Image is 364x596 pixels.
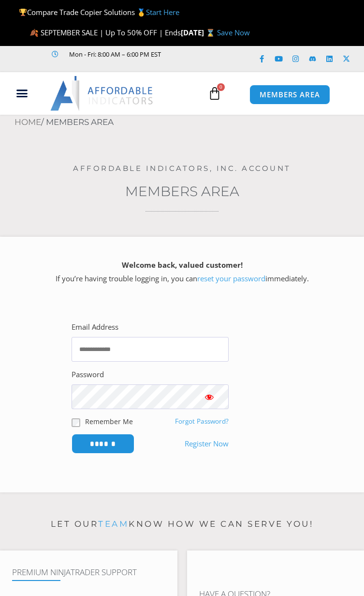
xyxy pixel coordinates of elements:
[67,48,161,60] span: Mon - Fri: 8:00 AM – 6:00 PM EST
[73,164,291,173] a: Affordable Indicators, Inc. Account
[19,7,179,17] span: Compare Trade Copier Solutions 🥇
[34,60,179,70] iframe: Customer reviews powered by Trustpilot
[50,76,154,111] img: LogoAI | Affordable Indicators – NinjaTrader
[193,79,236,107] a: 0
[17,259,347,286] p: If you’re having trouble logging in, you can immediately.
[146,7,179,17] a: Start Here
[98,519,129,529] a: team
[12,567,165,577] h4: Premium NinjaTrader Support
[85,416,133,427] label: Remember Me
[72,321,118,334] label: Email Address
[185,437,229,451] a: Register Now
[15,115,364,130] nav: Breadcrumb
[175,417,229,426] a: Forgot Password?
[217,83,225,91] span: 0
[125,183,239,199] a: Members Area
[15,117,41,127] a: Home
[4,84,40,103] div: Menu Toggle
[197,274,265,283] a: reset your password
[217,28,250,37] a: Save Now
[190,384,229,409] button: Show password
[122,260,243,270] strong: Welcome back, valued customer!
[181,28,217,37] strong: [DATE] ⌛
[260,91,320,98] span: MEMBERS AREA
[19,9,27,16] img: 🏆
[29,28,181,37] span: 🍂 SEPTEMBER SALE | Up To 50% OFF | Ends
[249,85,330,105] a: MEMBERS AREA
[72,368,104,382] label: Password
